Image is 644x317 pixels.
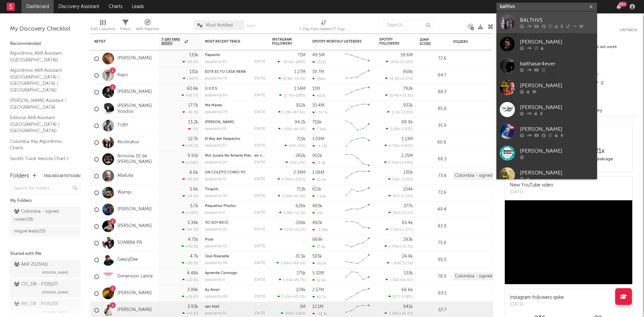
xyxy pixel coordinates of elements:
[420,55,446,63] div: 72.6
[205,104,265,107] div: Me Mareo
[161,38,183,46] span: 7-Day Fans Added
[10,40,80,48] div: Recommended
[296,103,306,108] div: 952k
[190,70,198,74] div: 131k
[620,27,637,34] button: Untrack
[299,17,349,36] div: 7-Day Fans Added (7-Day Fans Added)
[420,206,446,214] div: 49.4
[399,94,412,98] span: +10.3 %
[205,271,237,275] a: Aprende Conmigo
[389,77,398,81] span: 19.2k
[384,244,413,249] div: ( )
[342,67,373,84] svg: Chart title
[388,211,413,215] div: ( )
[312,221,322,225] div: 482k
[10,260,80,278] a: A&R 2023(41)[PERSON_NAME]
[10,207,80,225] a: Colombia - signed roster(28)
[293,170,306,175] div: 2.34M
[117,207,152,212] a: [PERSON_NAME]
[520,82,594,90] div: [PERSON_NAME]
[120,25,131,33] div: Filters
[390,127,399,131] span: 3.23k
[342,151,373,168] svg: Chart title
[312,40,363,44] div: Spotify Monthly Listeners
[496,120,597,142] a: [PERSON_NAME]
[117,290,152,296] a: [PERSON_NAME]
[254,228,265,231] div: [DATE]
[205,188,265,191] div: Tinguili
[391,111,399,114] span: 11.1k
[205,87,218,91] a: U.V.E.S.
[420,122,446,130] div: 91.9
[284,144,306,148] div: ( )
[420,189,446,197] div: 72.6
[388,161,398,165] span: 8.45k
[205,305,219,309] a: san blaS
[188,237,198,242] div: 4.71k
[496,164,597,186] a: [PERSON_NAME]
[520,169,594,177] div: [PERSON_NAME]
[293,178,305,181] span: +226 %
[282,60,293,64] span: -18.4k
[420,38,436,46] div: Jump Score
[312,194,326,199] div: 7.65k
[181,244,198,249] div: +40.5 %
[385,76,413,81] div: ( )
[403,87,413,91] div: 792k
[205,70,246,74] a: ESTA ES TU CASA NENA
[205,238,265,242] div: Pose
[399,228,412,232] span: +2.27 %
[254,60,265,64] div: [DATE]
[117,72,128,78] a: Kapo
[312,77,325,81] div: 398k
[205,120,234,124] a: [PERSON_NAME]
[10,226,80,236] a: migue leads(15)
[278,127,306,131] div: ( )
[205,238,213,242] a: Pose
[205,221,265,225] div: YO SOY RICO
[181,93,198,98] div: +69.7 %
[298,53,306,57] div: 71M
[279,211,306,215] div: ( )
[10,172,29,180] div: Folders
[342,218,373,235] svg: Chart title
[283,94,292,98] span: 15.7k
[403,187,413,192] div: 104k
[205,228,227,231] div: popularity: 30
[294,120,306,124] div: 94.2k
[520,103,594,111] div: [PERSON_NAME]
[254,211,265,215] div: [DATE]
[14,227,46,235] div: migue leads ( 15 )
[379,38,403,46] div: Spotify Followers
[312,187,321,192] div: 611k
[292,111,305,114] span: -87.6 %
[136,25,159,33] div: A&R Pipeline
[205,87,265,91] div: U.V.E.S.
[569,147,631,155] div: 21 x
[14,208,61,224] div: Colombia - signed roster ( 28 )
[399,60,412,64] span: +3.02 %
[254,194,265,198] div: [DATE]
[205,177,227,181] div: popularity: 52
[206,23,233,28] span: Most Notified
[42,269,69,277] span: [PERSON_NAME]
[342,134,373,151] svg: Chart title
[293,77,305,81] span: -53.5 %
[205,194,227,198] div: popularity: 34
[182,160,198,165] div: +1.08 %
[117,89,152,95] a: [PERSON_NAME]
[190,187,198,192] div: 5.8k
[399,144,412,148] span: +3.84 %
[299,25,349,33] div: 7-Day Fans Added (7-Day Fans Added)
[188,120,198,124] div: 13.2k
[312,127,326,131] div: 7.94k
[10,114,74,135] a: Editorial A&R Assistant ([GEOGRAPHIC_DATA] / [GEOGRAPHIC_DATA])
[297,187,306,192] div: 713k
[400,127,412,131] span: -2.83 %
[190,170,198,175] div: 6.6k
[386,127,413,131] div: ( )
[292,127,305,131] span: -49.4 %
[294,60,305,64] span: -188 %
[312,137,324,141] div: 1.09M
[312,120,322,124] div: 755k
